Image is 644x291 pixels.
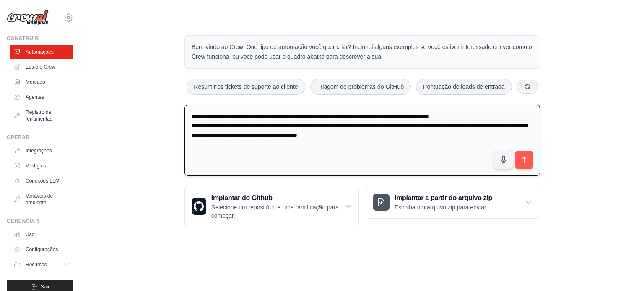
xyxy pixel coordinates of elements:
font: Selecione um repositório e uma ramificação para começar. [211,204,339,219]
font: Resumir os tickets de suporte ao cliente [194,83,298,90]
button: Triagem de problemas do GitHub [310,79,411,95]
font: Pontuação de leads de entrada [423,83,505,90]
font: Construir [7,36,39,41]
button: Recursos [10,258,73,271]
img: Logotipo [7,10,49,26]
a: Vestígios [10,159,73,173]
font: Automações [26,49,54,55]
iframe: Chat Widget [602,251,644,291]
a: Uso [10,228,73,241]
font: Estúdio Crew [26,64,55,70]
font: Agentes [26,94,44,100]
font: Conexões LLM [26,178,60,184]
a: Mercado [10,75,73,89]
font: Uso [26,232,34,237]
a: Automações [10,45,73,59]
font: Registro de ferramentas [26,109,52,122]
font: Recursos [26,262,47,268]
font: Implantar do Github [211,194,273,201]
font: Configurações [26,247,58,252]
font: Triagem de problemas do GitHub [317,83,404,90]
a: Configurações [10,243,73,256]
a: Registro de ferramentas [10,106,73,126]
font: Gerenciar [7,218,39,224]
a: Integrações [10,144,73,157]
font: Integrações [26,148,52,154]
font: Vestígios [26,163,46,169]
div: Widget de chat [602,251,644,291]
font: Mercado [26,79,45,85]
a: Estúdio Crew [10,60,73,74]
font: Bem-vindo ao Crew! Que tipo de automação você quer criar? Incluirei alguns exemplos se você estiv... [192,44,532,60]
a: Conexões LLM [10,174,73,188]
a: Variáveis de ambiente [10,189,73,209]
a: Agentes [10,90,73,104]
font: Operar [7,134,30,140]
font: Escolha um arquivo zip para enviar. [395,204,488,211]
font: Sair [41,284,49,290]
button: Pontuação de leads de entrada [416,79,512,95]
font: Implantar a partir do arquivo zip [395,194,492,201]
button: Resumir os tickets de suporte ao cliente [187,79,305,95]
font: Variáveis de ambiente [26,193,53,206]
